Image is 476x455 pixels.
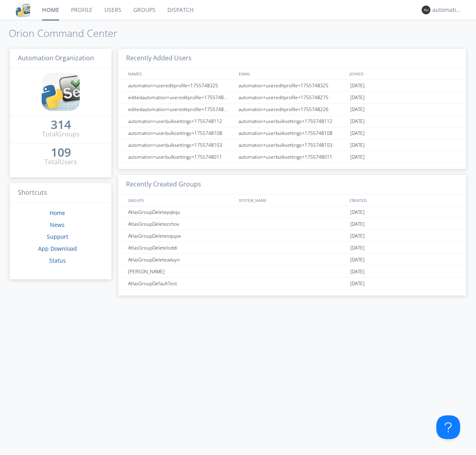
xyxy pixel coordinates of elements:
[126,266,236,277] div: [PERSON_NAME]
[118,139,466,151] a: automation+userbulksettings+1755748103automation+userbulksettings+1755748103[DATE]
[347,194,459,206] div: CREATED
[126,206,236,218] div: AtlasGroupDeletepqkqu
[118,49,466,68] h3: Recently Added Users
[350,127,365,139] span: [DATE]
[350,115,365,127] span: [DATE]
[118,266,466,278] a: [PERSON_NAME][DATE]
[47,233,68,240] a: Support
[51,148,71,156] div: 109
[350,92,365,104] span: [DATE]
[50,209,65,217] a: Home
[350,206,365,218] span: [DATE]
[118,242,466,254] a: AtlasGroupDeleteloddi[DATE]
[350,254,365,266] span: [DATE]
[236,80,348,91] div: automation+usereditprofile+1755748325
[42,73,80,111] img: cddb5a64eb264b2086981ab96f4c1ba7
[236,139,348,151] div: automation+userbulksettings+1755748103
[44,157,77,167] div: Total Users
[49,257,66,264] a: Status
[347,68,459,79] div: JOINED
[126,230,236,242] div: AtlasGroupDeleteoquyw
[350,218,365,230] span: [DATE]
[126,218,236,230] div: AtlasGroupDeletezzhov
[126,115,236,127] div: automation+userbulksettings+1755748112
[16,3,30,17] img: cddb5a64eb264b2086981ab96f4c1ba7
[436,415,460,439] iframe: Toggle Customer Support
[237,68,347,79] div: EMAIL
[126,139,236,151] div: automation+userbulksettings+1755748103
[126,254,236,265] div: AtlasGroupDeleteaduyn
[126,242,236,253] div: AtlasGroupDeleteloddi
[350,278,365,290] span: [DATE]
[126,151,236,163] div: automation+userbulksettings+1755748011
[126,80,236,91] div: automation+usereditprofile+1755748325
[51,148,71,157] a: 109
[118,278,466,290] a: AtlasGroupDefaultTest[DATE]
[350,151,365,163] span: [DATE]
[236,115,348,127] div: automation+userbulksettings+1755748112
[118,230,466,242] a: AtlasGroupDeleteoquyw[DATE]
[118,151,466,163] a: automation+userbulksettings+1755748011automation+userbulksettings+1755748011[DATE]
[126,278,236,289] div: AtlasGroupDefaultTest
[42,130,80,139] div: Total Groups
[350,230,365,242] span: [DATE]
[236,104,348,115] div: automation+usereditprofile+1755748226
[350,242,365,254] span: [DATE]
[10,183,111,203] h3: Shortcuts
[51,121,71,129] div: 314
[118,80,466,92] a: automation+usereditprofile+1755748325automation+usereditprofile+1755748325[DATE]
[432,6,462,14] div: automation+atlas0035
[118,115,466,127] a: automation+userbulksettings+1755748112automation+userbulksettings+1755748112[DATE]
[350,104,365,115] span: [DATE]
[18,54,94,62] span: Automation Organization
[236,151,348,163] div: automation+userbulksettings+1755748011
[118,175,466,194] h3: Recently Created Groups
[118,104,466,115] a: editedautomation+usereditprofile+1755748226automation+usereditprofile+1755748226[DATE]
[237,194,347,206] div: SYSTEM_NAME
[118,254,466,266] a: AtlasGroupDeleteaduyn[DATE]
[118,206,466,218] a: AtlasGroupDeletepqkqu[DATE]
[350,139,365,151] span: [DATE]
[118,218,466,230] a: AtlasGroupDeletezzhov[DATE]
[126,104,236,115] div: editedautomation+usereditprofile+1755748226
[51,121,71,130] a: 314
[38,245,77,252] a: App Download
[118,127,466,139] a: automation+userbulksettings+1755748108automation+userbulksettings+1755748108[DATE]
[50,221,65,228] a: News
[126,127,236,139] div: automation+userbulksettings+1755748108
[236,127,348,139] div: automation+userbulksettings+1755748108
[126,68,235,79] div: NAMES
[126,194,235,206] div: GROUPS
[126,92,236,103] div: editedautomation+usereditprofile+1755748275
[350,80,365,92] span: [DATE]
[118,92,466,104] a: editedautomation+usereditprofile+1755748275automation+usereditprofile+1755748275[DATE]
[236,92,348,103] div: automation+usereditprofile+1755748275
[422,6,430,14] img: 373638.png
[350,266,365,278] span: [DATE]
